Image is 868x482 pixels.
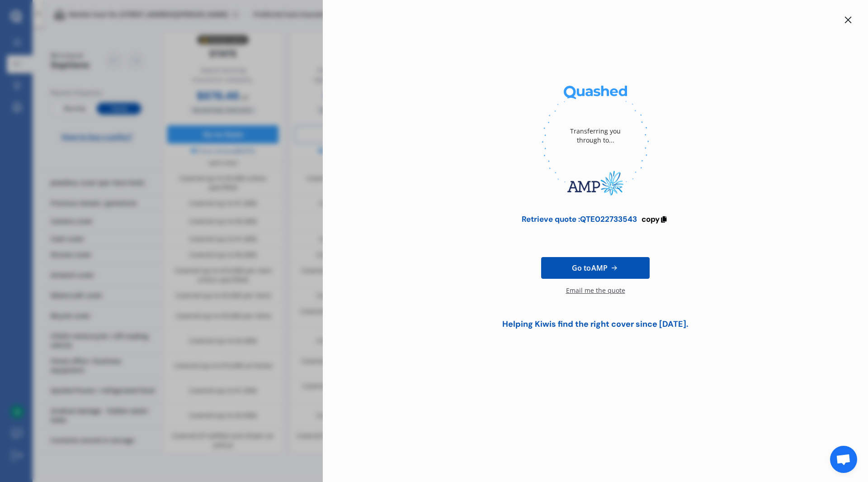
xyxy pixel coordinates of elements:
span: copy [642,214,660,224]
div: Email me the quote [566,286,625,304]
div: Open chat [830,446,857,473]
span: Go to AMP [572,262,608,273]
a: Go toAMP [541,257,650,279]
div: Helping Kiwis find the right cover since [DATE]. [496,320,695,329]
img: AMP.webp [542,163,649,204]
div: Retrieve quote : QTE022733543 [522,215,637,224]
div: Transferring you through to... [559,109,632,163]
